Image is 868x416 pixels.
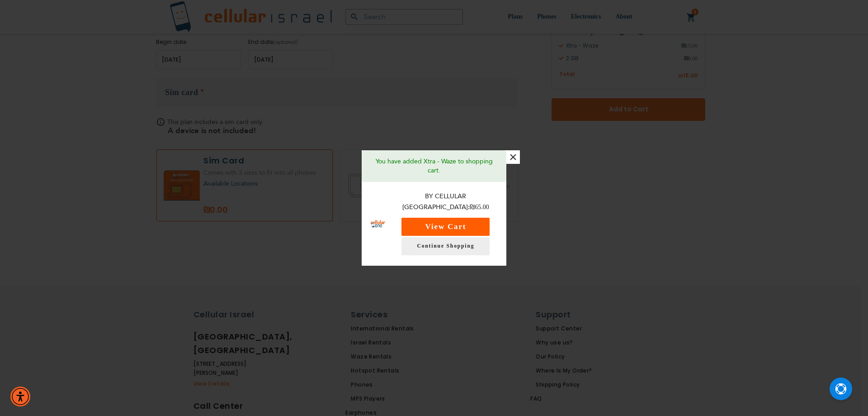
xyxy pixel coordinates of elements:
p: You have added Xtra - Waze to shopping cart. [368,157,500,175]
div: Accessibility Menu [10,387,30,406]
p: By Cellular [GEOGRAPHIC_DATA]: [394,191,497,213]
a: Continue Shopping [401,237,490,255]
button: × [506,150,520,164]
span: ₪65.00 [470,204,489,210]
button: View Cart [401,218,490,236]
